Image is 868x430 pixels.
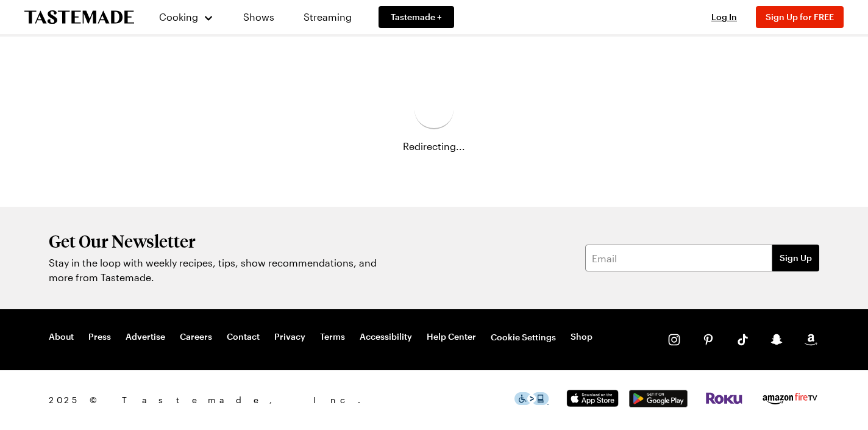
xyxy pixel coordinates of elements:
img: This icon serves as a link to download the Level Access assistive technology app for individuals ... [514,392,549,405]
button: Cooking [158,2,214,32]
a: Accessibility [360,331,412,343]
a: Contact [227,331,260,343]
a: Privacy [274,331,305,343]
a: To Tastemade Home Page [24,10,134,24]
a: About [49,331,74,343]
a: Shop [571,331,592,343]
img: Amazon Fire TV [761,390,819,407]
a: Help Center [427,331,476,343]
button: Cookie Settings [491,331,556,343]
span: Redirecting... [403,139,465,154]
a: Google Play [629,398,688,409]
a: Roku [705,395,744,406]
button: Sign Up for FREE [756,6,844,28]
a: This icon serves as a link to download the Level Access assistive technology app for individuals ... [514,395,549,407]
span: Sign Up [780,252,812,264]
span: Cooking [159,11,198,23]
h2: Get Our Newsletter [49,231,384,251]
span: 2025 © Tastemade, Inc. [49,393,514,407]
input: Email [585,245,772,271]
nav: Footer [49,331,592,343]
a: Terms [320,331,345,343]
button: Sign Up [772,245,819,271]
span: Tastemade + [391,11,442,23]
span: Sign Up for FREE [766,12,834,22]
img: Google Play [629,390,688,407]
a: Amazon Fire TV [761,397,819,409]
a: Advertise [126,331,165,343]
a: App Store [563,397,622,409]
img: Roku [705,392,744,404]
a: Press [88,331,111,343]
span: Log In [711,12,737,22]
button: Log In [700,11,749,23]
p: Stay in the loop with weekly recipes, tips, show recommendations, and more from Tastemade. [49,256,384,285]
img: App Store [563,390,622,407]
a: Tastemade + [379,6,454,28]
a: Careers [180,331,212,343]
